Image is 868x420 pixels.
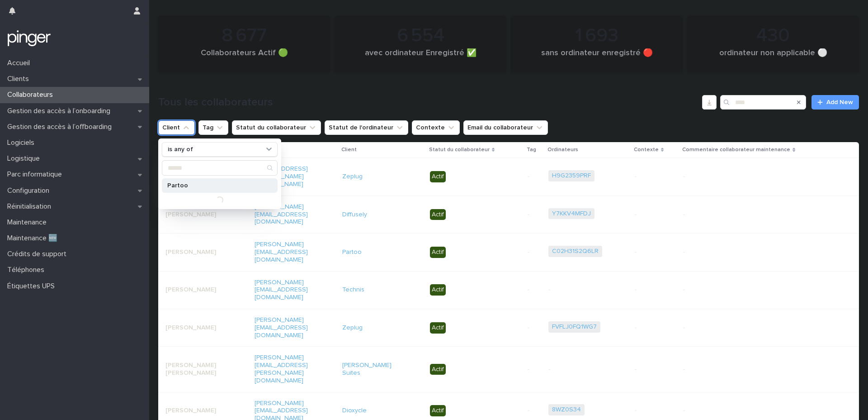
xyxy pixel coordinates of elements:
[4,170,69,179] p: Parc informatique
[4,218,54,227] p: Maintenance
[174,24,315,47] div: 8 677
[4,186,57,195] p: Configuration
[430,284,446,296] div: Actif
[165,362,222,377] p: [PERSON_NAME] [PERSON_NAME]
[683,407,796,415] p: -
[430,209,446,220] div: Actif
[430,247,446,258] div: Actif
[342,362,399,377] a: [PERSON_NAME] Suites
[4,154,47,163] p: Logistique
[635,211,676,219] p: -
[635,248,676,256] p: -
[528,211,541,219] p: -
[811,95,859,110] a: Add New
[634,145,659,155] p: Contexte
[4,266,52,274] p: Téléphones
[412,120,460,135] button: Contexte
[158,309,859,346] tr: [PERSON_NAME][PERSON_NAME][EMAIL_ADDRESS][DOMAIN_NAME]Zeplug Actif-FVFLJ0FQ1WG7 --
[341,145,357,155] p: Client
[430,171,446,182] div: Actif
[158,158,859,196] tr: [PERSON_NAME][EMAIL_ADDRESS][PERSON_NAME][DOMAIN_NAME]Zeplug Actif-H9G2359PRF --
[528,173,541,181] p: -
[552,406,581,414] a: 8WZ0S34
[255,204,308,225] a: [PERSON_NAME][EMAIL_ADDRESS][DOMAIN_NAME]
[4,91,60,99] p: Collaborateurs
[635,173,676,181] p: -
[342,286,364,294] a: Technis
[174,48,315,67] div: Collaborateurs Actif 🟢
[255,354,308,383] a: [PERSON_NAME][EMAIL_ADDRESS][PERSON_NAME][DOMAIN_NAME]
[165,324,222,332] p: [PERSON_NAME]
[162,161,277,175] input: Search
[165,286,222,294] p: [PERSON_NAME]
[255,317,308,339] a: [PERSON_NAME][EMAIL_ADDRESS][DOMAIN_NAME]
[4,59,37,67] p: Accueil
[683,286,796,294] p: -
[547,145,578,155] p: Ordinateurs
[683,324,796,332] p: -
[526,48,667,67] div: sans ordinateur enregistré 🔴
[4,123,119,131] p: Gestion des accès à l’offboarding
[4,138,42,147] p: Logiciels
[325,120,408,135] button: Statut de l'ordinateur
[528,324,541,332] p: -
[255,279,308,301] a: [PERSON_NAME][EMAIL_ADDRESS][DOMAIN_NAME]
[683,211,796,219] p: -
[527,145,536,155] p: Tag
[158,120,195,135] button: Client
[350,48,491,67] div: avec ordinateur Enregistré ✅
[158,96,698,109] h1: Tous les collaborateurs
[255,241,308,263] a: [PERSON_NAME][EMAIL_ADDRESS][DOMAIN_NAME]
[635,366,676,373] p: -
[342,407,367,415] a: Dioxycle
[552,323,597,331] a: FVFLJ0FQ1WG7
[158,347,859,392] tr: [PERSON_NAME] [PERSON_NAME][PERSON_NAME][EMAIL_ADDRESS][PERSON_NAME][DOMAIN_NAME][PERSON_NAME] Su...
[430,405,446,416] div: Actif
[548,366,605,373] p: -
[165,407,222,415] p: [PERSON_NAME]
[526,24,667,47] div: 1 693
[703,24,844,47] div: 430
[528,366,541,373] p: -
[4,202,58,211] p: Réinitialisation
[158,196,859,233] tr: [PERSON_NAME][PERSON_NAME][EMAIL_ADDRESS][DOMAIN_NAME]Diffusely Actif-Y7KKV4MFDJ --
[198,120,228,135] button: Tag
[158,271,859,309] tr: [PERSON_NAME][PERSON_NAME][EMAIL_ADDRESS][DOMAIN_NAME]Technis Actif----
[552,248,599,255] a: C02H31S2Q6LR
[342,324,363,332] a: Zeplug
[232,120,321,135] button: Statut du collaborateur
[4,234,65,243] p: Maintenance 🆕
[430,322,446,334] div: Actif
[167,182,263,189] p: Partoo
[4,250,74,258] p: Crédits de support
[682,145,790,155] p: Commentaire collaborateur maintenance
[826,99,853,105] span: Add New
[165,211,222,219] p: [PERSON_NAME]
[683,366,796,373] p: -
[528,407,541,415] p: -
[162,160,278,176] div: Search
[168,146,193,153] p: is any of
[528,248,541,256] p: -
[158,234,859,271] tr: [PERSON_NAME][PERSON_NAME][EMAIL_ADDRESS][DOMAIN_NAME]Partoo Actif-C02H31S2Q6LR --
[635,286,676,294] p: -
[635,407,676,415] p: -
[4,107,118,115] p: Gestion des accès à l’onboarding
[4,282,62,291] p: Étiquettes UPS
[635,324,676,332] p: -
[342,248,362,256] a: Partoo
[429,145,490,155] p: Statut du collaborateur
[342,211,367,219] a: Diffusely
[528,286,541,294] p: -
[430,364,446,375] div: Actif
[463,120,548,135] button: Email du collaborateur
[720,95,806,110] input: Search
[4,75,36,83] p: Clients
[342,173,363,181] a: Zeplug
[165,248,222,256] p: [PERSON_NAME]
[703,48,844,67] div: ordinateur non applicable ⚪
[548,286,605,294] p: -
[7,29,51,48] img: mTgBEunGTSyRkCgitkcU
[552,210,591,218] a: Y7KKV4MFDJ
